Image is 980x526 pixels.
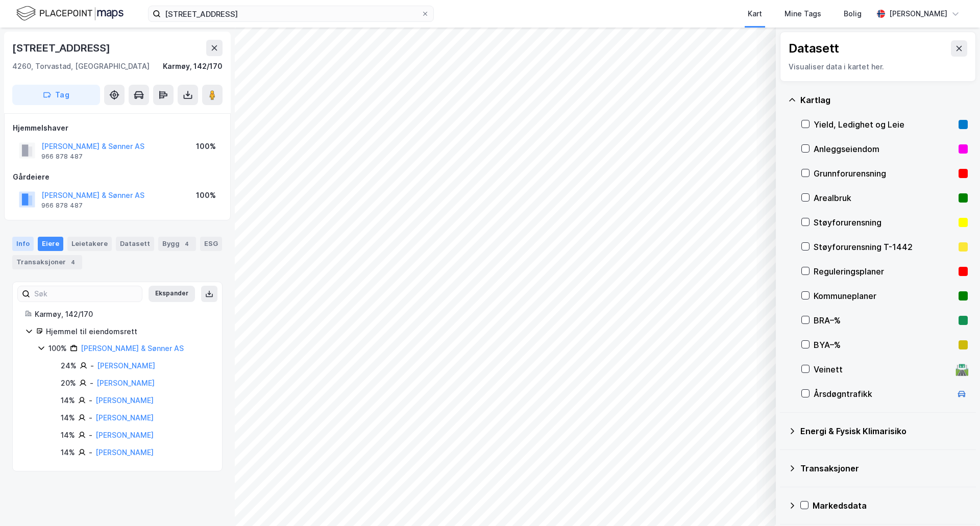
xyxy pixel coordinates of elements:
div: Leietakere [67,237,112,251]
div: [PERSON_NAME] [889,8,947,20]
div: Årsdøgntrafikk [814,388,951,400]
div: 100% [196,189,216,202]
div: 4 [182,239,192,249]
div: Hjemmel til eiendomsrett [46,325,210,338]
a: [PERSON_NAME] [96,379,155,387]
a: [PERSON_NAME] [97,361,155,370]
div: Hjemmelshaver [13,122,222,134]
div: 966 878 487 [41,153,83,161]
div: 14% [61,446,75,459]
a: [PERSON_NAME] [95,396,154,405]
input: Søk [30,286,142,302]
div: 100% [196,140,216,153]
div: Energi & Fysisk Klimarisiko [800,425,968,437]
div: Veinett [814,363,951,375]
div: - [89,429,92,441]
div: - [90,377,93,389]
div: 24% [61,360,77,372]
button: Tag [12,85,100,105]
div: Støyforurensning T-1442 [814,241,954,253]
a: [PERSON_NAME] [95,431,154,439]
a: [PERSON_NAME] [95,448,154,457]
div: Info [12,237,34,251]
div: Reguleringsplaner [814,265,954,278]
div: Visualiser data i kartet her. [789,61,967,73]
div: Bolig [844,8,862,20]
button: Ekspander [149,286,195,302]
div: 4260, Torvastad, [GEOGRAPHIC_DATA] [12,60,150,72]
div: 🛣️ [955,363,969,376]
div: 966 878 487 [41,202,83,210]
div: - [90,360,94,372]
div: Grunnforurensning [814,167,954,180]
div: Yield, Ledighet og Leie [814,118,954,131]
div: - [89,412,92,424]
div: Kommuneplaner [814,290,954,302]
img: logo.f888ab2527a4732fd821a326f86c7f29.svg [16,5,124,22]
div: - [89,394,92,407]
div: Datasett [116,237,154,251]
div: 4 [68,257,78,267]
div: BRA–% [814,314,954,327]
div: [STREET_ADDRESS] [12,40,112,56]
div: BYA–% [814,339,954,351]
div: Transaksjoner [800,462,968,474]
div: 20% [61,377,76,389]
div: Transaksjoner [12,255,82,269]
a: [PERSON_NAME] & Sønner AS [81,344,184,353]
div: - [89,446,92,459]
div: Eiere [38,237,63,251]
div: 14% [61,429,75,441]
iframe: Chat Widget [929,477,980,526]
div: 14% [61,394,75,407]
div: Karmøy, 142/170 [35,308,210,320]
div: Markedsdata [813,499,968,512]
div: Anleggseiendom [814,143,954,155]
div: Mine Tags [785,8,821,20]
div: Bygg [158,237,196,251]
div: Karmøy, 142/170 [163,60,223,72]
div: Kartlag [800,94,968,106]
a: [PERSON_NAME] [95,413,154,422]
div: Arealbruk [814,192,954,204]
div: 100% [48,342,67,355]
input: Søk på adresse, matrikkel, gårdeiere, leietakere eller personer [161,6,421,21]
div: ESG [200,237,222,251]
div: Støyforurensning [814,216,954,229]
div: Datasett [789,40,839,57]
div: Kart [748,8,762,20]
div: Kontrollprogram for chat [929,477,980,526]
div: 14% [61,412,75,424]
div: Gårdeiere [13,171,222,183]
